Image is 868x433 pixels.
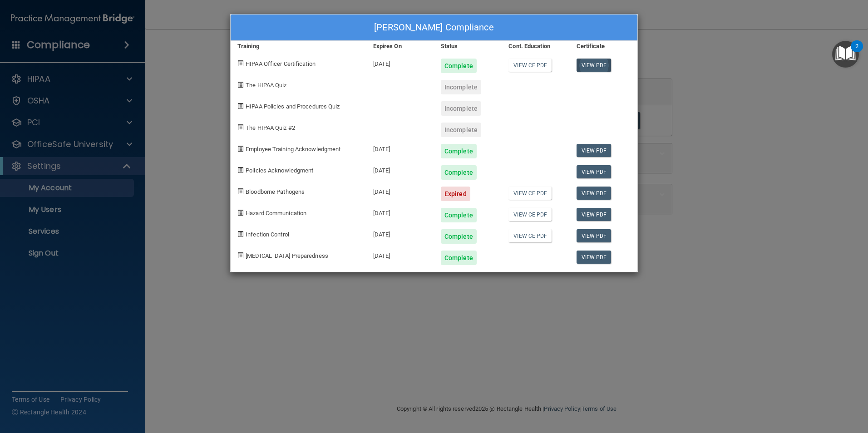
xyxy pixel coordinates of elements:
[441,165,477,180] div: Complete
[246,82,286,89] span: The HIPAA Quiz
[366,52,434,73] div: [DATE]
[570,41,637,52] div: Certificate
[441,59,477,73] div: Complete
[366,41,434,52] div: Expires On
[441,229,477,244] div: Complete
[434,41,502,52] div: Status
[577,144,612,157] a: View PDF
[366,222,434,244] div: [DATE]
[577,208,612,221] a: View PDF
[832,41,859,68] button: Open Resource Center, 2 new notifications
[246,231,289,238] span: Infection Control
[508,229,552,242] a: View CE PDF
[441,251,477,265] div: Complete
[577,59,612,72] a: View PDF
[246,146,340,153] span: Employee Training Acknowledgment
[508,59,552,72] a: View CE PDF
[441,80,481,94] div: Incomplete
[366,244,434,265] div: [DATE]
[231,15,637,41] div: [PERSON_NAME] Compliance
[441,187,470,201] div: Expired
[246,167,313,174] span: Policies Acknowledgment
[502,41,569,52] div: Cont. Education
[577,251,612,264] a: View PDF
[231,41,366,52] div: Training
[508,208,552,221] a: View CE PDF
[577,165,612,178] a: View PDF
[508,187,552,200] a: View CE PDF
[441,101,481,116] div: Incomplete
[366,180,434,201] div: [DATE]
[366,137,434,158] div: [DATE]
[246,188,305,195] span: Bloodborne Pathogens
[246,60,316,67] span: HIPAA Officer Certification
[246,103,340,110] span: HIPAA Policies and Procedures Quiz
[855,46,858,58] div: 2
[441,144,477,158] div: Complete
[246,124,295,131] span: The HIPAA Quiz #2
[441,208,477,222] div: Complete
[577,229,612,242] a: View PDF
[577,187,612,200] a: View PDF
[246,252,328,259] span: [MEDICAL_DATA] Preparedness
[366,201,434,222] div: [DATE]
[441,123,481,137] div: Incomplete
[246,210,306,216] span: Hazard Communication
[366,158,434,180] div: [DATE]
